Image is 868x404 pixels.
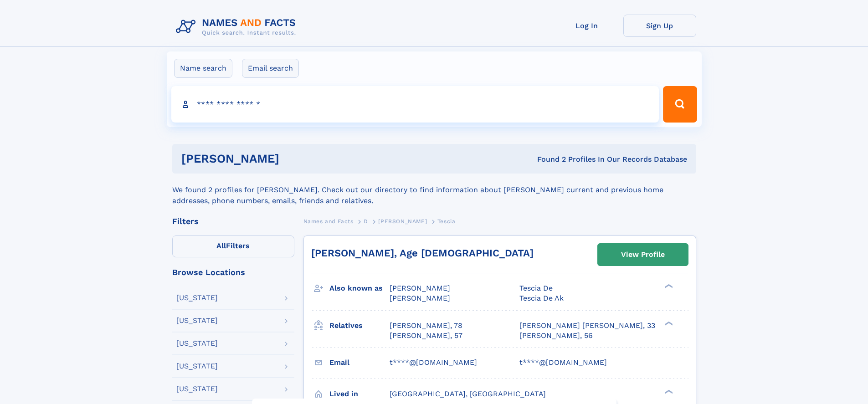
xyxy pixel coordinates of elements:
[663,389,673,394] div: ❯
[172,174,696,206] div: We found 2 profiles for [PERSON_NAME]. Check out our directory to find information about [PERSON_...
[172,235,294,257] label: Filters
[329,318,390,333] h3: Relatives
[519,294,564,302] span: Tescia De Ak
[519,284,553,292] span: Tescia De
[172,15,303,39] img: Logo Names and Facts
[311,247,534,259] a: [PERSON_NAME], Age [DEMOGRAPHIC_DATA]
[329,355,390,370] h3: Email
[598,244,688,266] a: View Profile
[176,340,218,347] div: [US_STATE]
[176,294,218,302] div: [US_STATE]
[390,294,450,302] span: [PERSON_NAME]
[663,86,697,123] button: Search Button
[364,215,368,227] a: D
[390,331,462,341] a: [PERSON_NAME], 57
[663,320,673,326] div: ❯
[519,321,655,331] a: [PERSON_NAME] [PERSON_NAME], 33
[174,59,232,78] label: Name search
[329,386,390,402] h3: Lived in
[176,385,218,393] div: [US_STATE]
[623,15,696,37] a: Sign Up
[172,217,294,225] div: Filters
[242,59,299,78] label: Email search
[364,218,368,225] span: D
[437,218,456,225] span: Tescia
[216,241,226,250] span: All
[663,283,673,289] div: ❯
[172,268,294,276] div: Browse Locations
[176,317,218,324] div: [US_STATE]
[181,153,408,164] h1: [PERSON_NAME]
[550,15,623,37] a: Log In
[519,331,593,341] a: [PERSON_NAME], 56
[408,154,687,164] div: Found 2 Profiles In Our Records Database
[378,218,427,225] span: [PERSON_NAME]
[171,86,659,123] input: search input
[621,244,665,265] div: View Profile
[378,215,427,227] a: [PERSON_NAME]
[390,321,462,331] a: [PERSON_NAME], 78
[303,215,354,227] a: Names and Facts
[329,281,390,296] h3: Also known as
[390,389,546,398] span: [GEOGRAPHIC_DATA], [GEOGRAPHIC_DATA]
[390,284,450,292] span: [PERSON_NAME]
[176,363,218,370] div: [US_STATE]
